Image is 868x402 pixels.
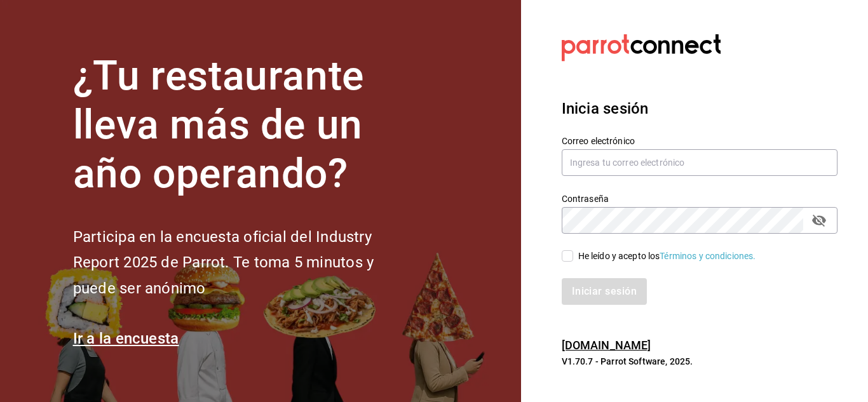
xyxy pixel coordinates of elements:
div: He leído y acepto los [578,250,756,263]
button: passwordField [808,210,830,231]
h2: Participa en la encuesta oficial del Industry Report 2025 de Parrot. Te toma 5 minutos y puede se... [73,224,416,302]
label: Contraseña [562,194,837,203]
label: Correo electrónico [562,137,837,145]
h1: ¿Tu restaurante lleva más de un año operando? [73,52,416,198]
h3: Inicia sesión [562,97,837,120]
input: Ingresa tu correo electrónico [562,149,837,176]
a: Ir a la encuesta [73,330,179,347]
a: Términos y condiciones. [660,251,756,261]
a: [DOMAIN_NAME] [562,338,651,352]
p: V1.70.7 - Parrot Software, 2025. [562,355,837,368]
